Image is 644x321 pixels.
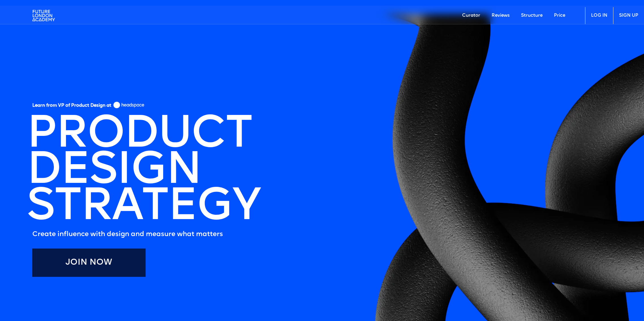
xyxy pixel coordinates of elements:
h5: Learn from VP of Product Design at [32,103,111,110]
a: Reviews [486,7,515,24]
a: Join Now [32,249,146,277]
a: Structure [515,7,548,24]
a: Curator [456,7,486,24]
a: SIGN UP [613,7,644,24]
a: Price [548,7,571,24]
a: LOG IN [585,7,613,24]
h5: Create influence with design and measure what matters [32,229,260,240]
h1: PRODUCT DESIGN STRATEGY [27,117,260,226]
